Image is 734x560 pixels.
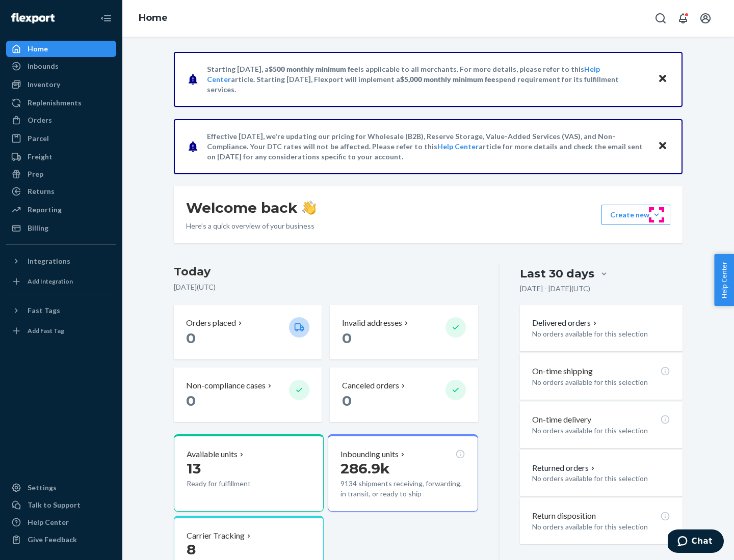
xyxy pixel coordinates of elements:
p: Ready for fulfillment [187,479,281,489]
p: Here’s a quick overview of your business [186,221,316,231]
button: Canceled orders 0 [330,368,478,422]
button: Close [656,72,669,87]
a: Help Center [6,514,116,530]
button: Open notifications [673,8,693,29]
span: 8 [187,541,196,558]
button: Help Center [714,254,734,306]
button: Inbounding units286.9k9134 shipments receiving, forwarding, in transit, or ready to ship [328,434,478,512]
button: Open account menu [695,8,716,29]
p: No orders available for this selection [532,473,670,484]
span: 13 [187,460,201,477]
button: Non-compliance cases 0 [174,368,322,422]
button: Fast Tags [6,302,116,319]
a: Prep [6,166,116,182]
a: Returns [6,183,116,200]
div: Add Fast Tag [28,326,64,335]
a: Billing [6,220,116,236]
h3: Today [174,264,478,280]
p: [DATE] ( UTC ) [174,282,478,292]
p: Effective [DATE], we're updating our pricing for Wholesale (B2B), Reserve Storage, Value-Added Se... [207,131,648,162]
div: Integrations [28,256,70,266]
p: Starting [DATE], a is applicable to all merchants. For more details, please refer to this article... [207,64,648,95]
p: On-time shipping [532,366,593,377]
button: Available units13Ready for fulfillment [174,434,324,512]
span: 0 [186,392,196,409]
button: Delivered orders [532,317,599,329]
button: Talk to Support [6,497,116,513]
a: Help Center [437,142,479,151]
img: Flexport logo [11,13,55,23]
button: Orders placed 0 [174,305,322,359]
p: Invalid addresses [342,317,402,329]
div: Parcel [28,133,49,144]
div: Give Feedback [28,535,77,545]
button: Open Search Box [650,8,671,29]
a: Home [6,41,116,57]
a: Add Integration [6,273,116,290]
div: Last 30 days [520,266,594,282]
p: Inbounding units [340,449,399,460]
p: [DATE] - [DATE] ( UTC ) [520,284,590,294]
a: Settings [6,480,116,496]
p: Canceled orders [342,380,399,391]
div: Replenishments [28,98,82,108]
span: 0 [186,329,196,347]
div: Home [28,44,48,54]
p: Carrier Tracking [187,530,245,542]
div: Orders [28,115,52,125]
img: hand-wave emoji [302,201,316,215]
ol: breadcrumbs [130,4,176,33]
div: Reporting [28,205,62,215]
div: Prep [28,169,43,179]
a: Inventory [6,76,116,93]
button: Close Navigation [96,8,116,29]
a: Inbounds [6,58,116,74]
div: Returns [28,186,55,197]
p: 9134 shipments receiving, forwarding, in transit, or ready to ship [340,479,465,499]
iframe: Opens a widget where you can chat to one of our agents [668,529,724,555]
button: Create new [601,205,670,225]
button: Returned orders [532,462,597,474]
div: Help Center [28,517,69,527]
div: Settings [28,483,57,493]
p: No orders available for this selection [532,426,670,436]
div: Talk to Support [28,500,81,510]
p: On-time delivery [532,414,591,426]
div: Add Integration [28,277,73,286]
p: No orders available for this selection [532,329,670,339]
button: Give Feedback [6,531,116,548]
button: Integrations [6,253,116,269]
p: Return disposition [532,510,596,522]
div: Freight [28,152,53,162]
div: Fast Tags [28,305,60,316]
p: Non-compliance cases [186,380,266,391]
a: Add Fast Tag [6,323,116,339]
a: Reporting [6,202,116,218]
span: 0 [342,392,352,409]
div: Inbounds [28,61,59,71]
p: Available units [187,449,238,460]
p: No orders available for this selection [532,522,670,532]
span: $5,000 monthly minimum fee [400,75,495,83]
a: Parcel [6,130,116,147]
h1: Welcome back [186,199,316,217]
a: Orders [6,112,116,128]
p: No orders available for this selection [532,377,670,387]
span: $500 monthly minimum fee [269,65,358,73]
a: Freight [6,149,116,165]
span: 0 [342,329,352,347]
a: Replenishments [6,95,116,111]
div: Inventory [28,79,60,90]
button: Close [656,139,669,154]
p: Orders placed [186,317,236,329]
span: 286.9k [340,460,390,477]
a: Home [139,12,168,23]
button: Invalid addresses 0 [330,305,478,359]
div: Billing [28,223,48,233]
